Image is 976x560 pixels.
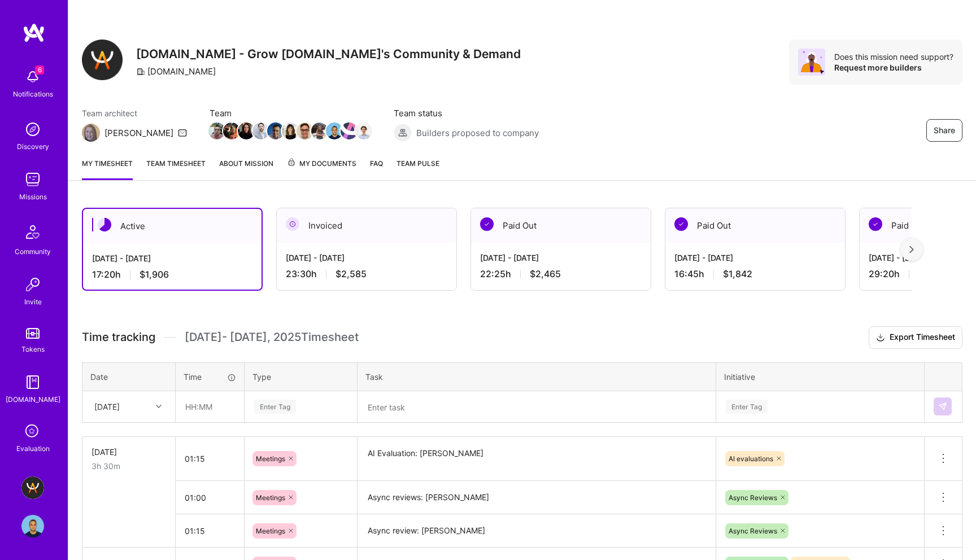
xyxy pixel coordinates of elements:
span: AI evaluations [729,454,773,463]
a: User Avatar [19,515,47,537]
img: Paid Out [480,217,494,231]
span: Meetings [256,527,285,535]
img: Team Member Avatar [326,123,343,139]
a: Team Member Avatar [342,121,356,141]
img: Team Member Avatar [297,123,313,139]
img: guide book [21,371,44,393]
div: [DOMAIN_NAME] [6,393,60,405]
div: Invoiced [277,208,456,243]
a: Team Member Avatar [268,121,283,141]
div: [DATE] [94,401,120,413]
textarea: Async reviews: [PERSON_NAME] [359,482,714,513]
a: FAQ [370,158,383,180]
img: Team Member Avatar [311,123,328,139]
img: logo [23,23,45,43]
img: teamwork [21,168,44,191]
img: Team Architect [82,124,100,142]
span: Team architect [82,107,187,119]
img: Submit [938,402,947,411]
div: Notifications [13,88,53,100]
th: Type [245,362,358,391]
div: Initiative [724,371,916,383]
img: Team Member Avatar [267,123,284,139]
div: 23:30 h [286,268,447,280]
a: Team Pulse [396,158,439,180]
div: 3h 30m [91,460,166,472]
span: Time tracking [82,330,155,344]
div: Discovery [17,141,49,152]
input: HH:MM [176,444,244,474]
div: [PERSON_NAME] [104,127,173,139]
button: Export Timesheet [869,326,962,349]
span: My Documents [287,158,356,170]
div: 16:45 h [674,268,836,280]
i: icon Download [876,332,885,344]
div: Request more builders [834,62,953,73]
div: Does this mission need support? [834,51,953,62]
input: HH:MM [176,392,243,422]
input: HH:MM [176,483,244,513]
div: 17:20 h [92,269,252,281]
img: Community [19,218,46,246]
img: bell [21,65,44,88]
img: Team Member Avatar [341,123,358,139]
span: $1,842 [723,268,752,280]
div: Paid Out [665,208,845,243]
div: [DATE] - [DATE] [674,252,836,264]
span: 6 [35,65,44,75]
a: Team timesheet [146,158,206,180]
div: 22:25 h [480,268,642,280]
div: Time [184,371,236,383]
i: icon CompanyGray [136,67,145,76]
img: Active [98,218,111,231]
th: Date [82,362,176,391]
a: A.Team - Grow A.Team's Community & Demand [19,476,47,499]
span: Builders proposed to company [416,127,539,139]
span: $2,585 [335,268,367,280]
div: Active [83,209,262,243]
div: Paid Out [471,208,651,243]
span: Meetings [256,493,285,502]
img: Team Member Avatar [282,123,299,139]
a: Team Member Avatar [210,121,224,141]
img: Team Member Avatar [252,123,269,139]
span: Team [210,107,371,119]
div: [DATE] [91,446,166,458]
a: Team Member Avatar [327,121,342,141]
div: [DATE] - [DATE] [92,252,252,264]
div: [DATE] - [DATE] [480,252,642,264]
div: Enter Tag [254,398,296,415]
img: Paid Out [674,217,688,231]
i: icon SelectionTeam [22,421,43,443]
div: [DOMAIN_NAME] [136,65,216,77]
i: icon Chevron [156,404,162,409]
div: Invite [24,296,42,308]
img: tokens [26,328,40,339]
a: My timesheet [82,158,133,180]
img: Company Logo [82,40,123,80]
input: HH:MM [176,516,244,546]
img: Builders proposed to company [394,124,412,142]
i: icon Mail [178,128,187,137]
img: Team Member Avatar [223,123,240,139]
a: Team Member Avatar [224,121,239,141]
img: A.Team - Grow A.Team's Community & Demand [21,476,44,499]
span: $1,906 [140,269,169,281]
div: Evaluation [16,443,50,454]
span: Async Reviews [729,527,777,535]
img: discovery [21,118,44,141]
th: Task [358,362,716,391]
textarea: AI Evaluation: [PERSON_NAME] [359,438,714,480]
span: Team status [394,107,539,119]
textarea: Async review: [PERSON_NAME] [359,515,714,546]
img: Avatar [798,49,825,76]
a: Team Member Avatar [298,121,312,141]
div: Enter Tag [726,398,768,415]
h3: [DOMAIN_NAME] - Grow [DOMAIN_NAME]'s Community & Demand [136,47,521,61]
span: Team Pulse [396,159,439,168]
span: Share [934,125,955,136]
div: [DATE] - [DATE] [286,252,447,264]
span: Meetings [256,454,285,463]
span: [DATE] - [DATE] , 2025 Timesheet [185,330,359,344]
img: Invite [21,273,44,296]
